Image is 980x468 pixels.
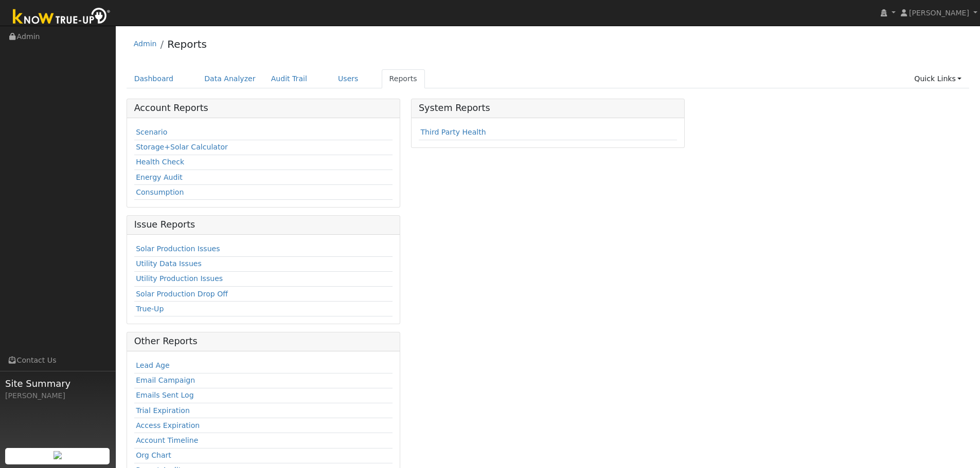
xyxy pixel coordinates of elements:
a: Users [330,69,366,88]
a: Solar Production Drop Off [136,290,228,298]
a: Data Analyzer [197,69,263,88]
a: Email Campaign [136,376,195,384]
img: Know True-Up [8,6,116,29]
a: Access Expiration [136,421,200,429]
img: retrieve [54,451,62,459]
a: Reports [167,38,207,50]
a: True-Up [136,305,164,313]
a: Storage+Solar Calculator [136,143,228,151]
a: Reports [382,69,425,88]
a: Audit Trail [263,69,315,88]
span: [PERSON_NAME] [909,9,969,17]
a: Utility Data Issues [136,259,202,268]
a: Energy Audit [136,173,183,181]
span: Site Summary [5,377,110,390]
h5: Issue Reports [134,219,393,230]
h5: Account Reports [134,103,393,114]
a: Health Check [136,158,184,166]
a: Dashboard [127,69,182,88]
a: Quick Links [906,69,969,88]
a: Utility Production Issues [136,274,223,283]
h5: System Reports [419,103,677,114]
a: Lead Age [136,361,170,369]
a: Account Timeline [136,436,198,444]
a: Solar Production Issues [136,245,220,253]
a: Consumption [136,188,184,196]
div: [PERSON_NAME] [5,390,110,401]
a: Scenario [136,128,167,136]
a: Emails Sent Log [136,391,194,399]
a: Third Party Health [420,128,486,136]
a: Admin [134,40,157,48]
a: Trial Expiration [136,406,190,415]
h5: Other Reports [134,336,393,347]
a: Org Chart [136,451,171,459]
